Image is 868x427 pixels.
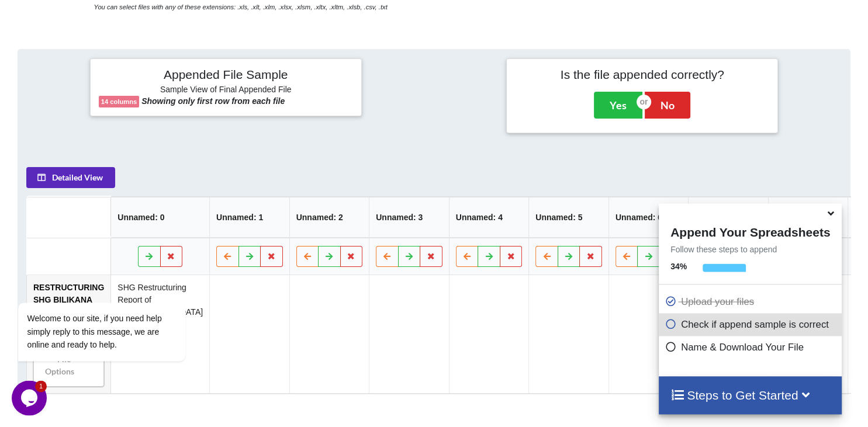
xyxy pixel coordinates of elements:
[528,197,608,238] th: Unnamed: 5
[141,96,285,106] b: Showing only first row from each file
[369,197,449,238] th: Unnamed: 3
[659,222,842,239] h4: Append Your Spreadsheets
[449,197,529,238] th: Unnamed: 4
[99,67,353,84] h4: Appended File Sample
[94,4,388,11] i: You can select files with any of these extensions: .xls, .xlt, .xlm, .xlsx, .xlsm, .xltx, .xltm, ...
[12,237,222,374] iframe: chat widget
[101,98,137,105] b: 14 columns
[688,197,768,238] th: Unnamed: 7
[665,317,839,332] p: Check if append sample is correct
[768,197,848,238] th: Unnamed: 8
[594,92,642,119] button: Yes
[26,167,115,188] button: Detailed View
[99,85,353,96] h6: Sample View of Final Appended File
[209,197,289,238] th: Unnamed: 1
[659,244,842,255] p: Follow these steps to append
[289,197,369,238] th: Unnamed: 2
[670,388,830,402] h4: Steps to Get Started
[665,294,839,309] p: Upload your files
[110,197,209,238] th: Unnamed: 0
[665,340,839,355] p: Name & Download Your File
[670,262,687,271] b: 34 %
[608,197,689,238] th: Unnamed: 6
[12,380,49,415] iframe: chat widget
[645,92,690,119] button: No
[515,67,769,82] h4: Is the file appended correctly?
